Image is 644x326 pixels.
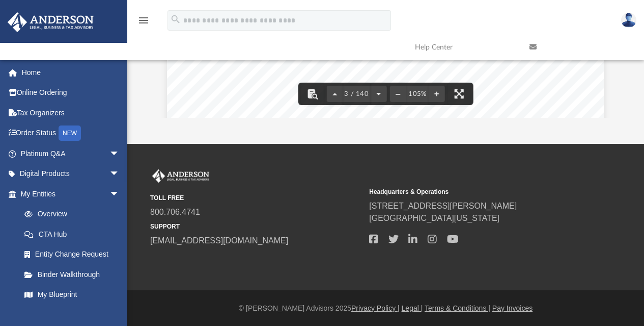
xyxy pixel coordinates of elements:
i: menu [137,14,150,27]
a: Order StatusNEW [7,123,135,144]
span: 8995 [193,95,213,102]
span: 392,844. [537,95,577,102]
span: PASSIVE [234,69,269,76]
a: CTA Hub [14,224,135,244]
span: arrow_drop_down [109,164,130,185]
a: [STREET_ADDRESS][PERSON_NAME] [369,202,517,210]
button: Zoom in [429,83,445,105]
span: 8582AMT [193,60,228,67]
a: [GEOGRAPHIC_DATA][US_STATE] [369,214,499,222]
span: 3 / 140 [343,91,371,97]
span: - [345,69,348,76]
span: 8582AMT [193,78,228,85]
span: 46,464. [542,78,577,85]
span: QUALIFIED [264,95,310,102]
button: Enter fullscreen [448,83,470,105]
i: search [170,14,181,25]
small: TOLL FREE [150,193,362,203]
div: NEW [59,126,81,141]
span: arrow_drop_down [109,184,130,205]
button: Zoom out [390,83,406,105]
a: Platinum Q&Aarrow_drop_down [7,143,135,164]
a: Legal | [402,304,423,312]
a: Privacy Policy | [351,304,400,312]
button: 3 / 140 [343,83,371,105]
a: Help Center [407,27,522,67]
span: SCH [425,78,440,85]
a: Digital Productsarrow_drop_down [7,164,135,184]
a: menu [137,19,150,27]
span: E [444,78,449,85]
img: Anderson Advisors Platinum Portal [5,12,97,32]
a: Entity Change Request [14,244,135,265]
img: Anderson Advisors Platinum Portal [150,169,211,183]
a: [EMAIL_ADDRESS][DOMAIN_NAME] [150,236,288,245]
span: ACTIVITY [274,60,315,67]
span: LOSS [320,69,340,76]
span: HOME [390,69,411,76]
a: Online Ordering [7,83,135,103]
span: TOTAL [234,95,260,102]
img: User Pic [621,13,636,28]
span: LOSS [320,60,340,67]
a: Binder Walkthrough [14,264,135,285]
small: Headquarters & Operations [369,187,581,196]
button: Previous page [326,83,343,105]
a: My Blueprint [14,285,130,305]
small: SUPPORT [150,222,362,231]
span: ACTIVITY [274,69,315,76]
span: 2 [485,78,489,85]
span: P2 [455,78,465,85]
span: 2 [355,60,359,67]
a: Pay Invoices [492,304,533,312]
span: PASSIVE [234,60,269,67]
span: - [345,60,348,67]
a: 800.706.4741 [150,208,200,216]
a: Home [7,62,135,83]
a: My Entitiesarrow_drop_down [7,184,135,204]
button: Next page [371,83,387,105]
a: Tax Organizers [7,103,135,123]
button: Toggle findbar [301,83,323,105]
span: arrow_drop_down [109,143,130,164]
span: MOBILE [355,69,386,76]
a: Terms & Conditions | [425,304,490,312]
div: Current zoom level [406,91,429,97]
span: PARK [234,78,255,85]
div: © [PERSON_NAME] Advisors 2025 [127,303,644,314]
a: Tax Due Dates [14,305,135,325]
a: Overview [14,204,135,224]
